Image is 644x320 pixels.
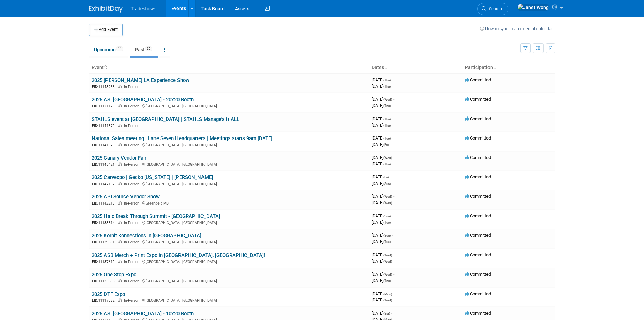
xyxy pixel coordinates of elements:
a: 2025 One Stop Expo [92,272,136,278]
span: Committed [465,155,491,160]
span: - [393,155,394,160]
span: Committed [465,291,491,296]
a: 2025 Kornit Konnections in [GEOGRAPHIC_DATA] [92,233,201,239]
span: In-Person [124,279,141,283]
span: - [392,116,393,121]
span: (Wed) [383,260,392,263]
div: [GEOGRAPHIC_DATA], [GEOGRAPHIC_DATA] [92,161,366,167]
a: Search [477,3,508,15]
span: In-Person [124,260,141,264]
span: (Tue) [383,240,391,244]
span: [DATE] [372,194,394,199]
img: In-Person Event [118,162,122,166]
span: In-Person [124,124,141,128]
span: EID: 11121173 [92,104,117,108]
span: (Thu) [383,85,391,88]
span: [DATE] [372,161,391,166]
span: [DATE] [372,97,394,102]
span: In-Person [124,182,141,186]
span: (Sun) [383,234,391,237]
span: - [392,213,393,218]
span: [DATE] [372,103,391,108]
span: EID: 11139691 [92,240,117,244]
a: 2025 [PERSON_NAME] LA Experience Show [92,77,189,83]
a: 2025 API Source Vendor Show [92,194,160,200]
span: [DATE] [372,174,391,179]
a: Upcoming14 [89,43,128,56]
a: 2025 ASI [GEOGRAPHIC_DATA] - 10x20 Booth [92,311,194,317]
span: In-Person [124,85,141,89]
span: In-Person [124,240,141,244]
a: Sort by Start Date [384,65,387,70]
span: EID: 11141923 [92,143,117,147]
span: Committed [465,311,491,316]
span: (Sat) [383,312,390,315]
span: Tradeshows [131,6,157,12]
span: [DATE] [372,259,392,264]
th: Participation [462,62,555,73]
span: [DATE] [372,297,392,302]
span: (Thu) [383,279,391,283]
span: (Thu) [383,162,391,166]
span: Search [486,6,502,12]
span: [DATE] [372,233,393,238]
span: Committed [465,233,491,238]
span: (Wed) [383,273,392,276]
span: - [392,233,393,238]
a: How to sync to an external calendar... [480,26,555,31]
span: (Tue) [383,221,391,225]
span: - [392,77,393,82]
span: - [390,174,391,179]
img: In-Person Event [118,260,122,263]
span: Committed [465,272,491,277]
span: Committed [465,77,491,82]
span: In-Person [124,143,141,147]
div: [GEOGRAPHIC_DATA], [GEOGRAPHIC_DATA] [92,259,366,264]
span: [DATE] [372,123,391,128]
a: Sort by Participation Type [493,65,496,70]
span: Committed [465,174,491,179]
span: Committed [465,194,491,199]
span: In-Person [124,104,141,108]
span: [DATE] [372,84,391,89]
img: Janet Wong [517,4,549,11]
img: In-Person Event [118,104,122,107]
img: In-Person Event [118,182,122,185]
a: 2025 Halo Break Through Summit - [GEOGRAPHIC_DATA] [92,213,220,219]
span: In-Person [124,162,141,167]
button: Add Event [89,24,123,36]
span: (Sun) [383,182,391,186]
img: In-Person Event [118,279,122,282]
span: [DATE] [372,213,393,218]
a: Past36 [130,43,158,56]
span: - [393,252,394,257]
span: (Thu) [383,117,391,121]
span: [DATE] [372,155,394,160]
span: EID: 11141879 [92,124,117,128]
span: [DATE] [372,252,394,257]
span: (Fri) [383,143,389,147]
span: Committed [465,252,491,257]
th: Event [89,62,369,73]
span: (Sun) [383,214,391,218]
a: 2025 ASI [GEOGRAPHIC_DATA] - 20x20 Booth [92,97,194,103]
span: EID: 11145421 [92,163,117,166]
span: (Thu) [383,104,391,108]
img: ExhibitDay [89,6,123,13]
a: 2025 ASB Merch + Print Expo in [GEOGRAPHIC_DATA], [GEOGRAPHIC_DATA]! [92,252,265,258]
span: (Tue) [383,136,391,140]
span: 14 [116,46,123,51]
span: [DATE] [372,116,393,121]
span: - [391,311,392,316]
span: In-Person [124,221,141,225]
span: [DATE] [372,311,392,316]
span: Committed [465,97,491,102]
span: (Thu) [383,124,391,127]
span: (Mon) [383,292,392,296]
span: (Wed) [383,156,392,160]
a: 2025 Canary Vendor Fair [92,155,146,161]
span: EID: 11148235 [92,85,117,89]
span: (Wed) [383,98,392,101]
div: [GEOGRAPHIC_DATA], [GEOGRAPHIC_DATA] [92,181,366,187]
div: Greenbelt, MD [92,200,366,206]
